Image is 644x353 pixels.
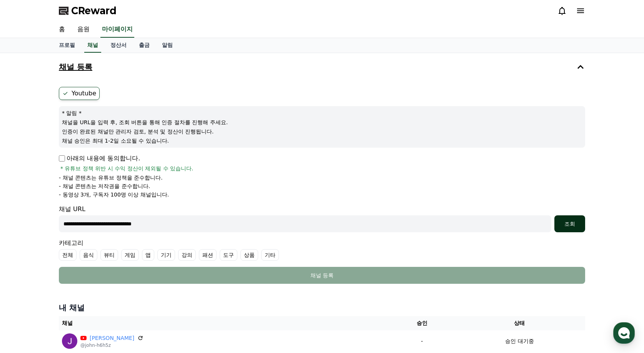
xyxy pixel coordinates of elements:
[53,22,71,38] a: 홈
[53,38,81,53] a: 프로필
[59,191,169,198] p: - 동영상 3개, 구독자 100명 이상 채널입니다.
[56,56,588,78] button: 채널 등록
[80,249,97,261] label: 음식
[104,38,133,53] a: 정산서
[24,255,29,261] span: 홈
[71,22,96,38] a: 음원
[59,63,92,71] h4: 채널 등록
[59,154,140,163] p: 아래의 내용에 동의합니다.
[99,244,148,263] a: 설정
[59,5,117,17] a: CReward
[505,337,534,345] p: 승인 대기중
[62,137,582,145] p: 채널 승인은 최대 1-2일 소요될 수 있습니다.
[133,38,156,53] a: 출금
[59,267,585,284] button: 채널 등록
[393,337,451,345] p: -
[119,255,128,261] span: 설정
[390,316,454,330] th: 승인
[70,256,80,262] span: 대화
[2,244,51,263] a: 홈
[62,128,582,135] p: 인증이 완료된 채널만 관리자 검토, 분석 및 정산이 진행됩니다.
[59,316,390,330] th: 채널
[59,87,100,100] label: Youtube
[100,22,134,38] a: 마이페이지
[121,249,139,261] label: 게임
[74,271,570,279] div: 채널 등록
[90,334,134,342] a: [PERSON_NAME]
[100,249,118,261] label: 뷰티
[51,244,99,263] a: 대화
[454,316,585,330] th: 상태
[157,249,175,261] label: 기기
[554,215,585,232] button: 조회
[557,220,582,228] div: 조회
[59,174,163,181] p: - 채널 콘텐츠는 유튜브 정책을 준수합니다.
[178,249,196,261] label: 강의
[80,342,143,348] p: @john-h6h5z
[199,249,217,261] label: 패션
[71,5,117,17] span: CReward
[59,182,150,190] p: - 채널 콘텐츠는 저작권을 준수합니다.
[142,249,154,261] label: 앱
[261,249,279,261] label: 기타
[156,38,179,53] a: 알림
[220,249,237,261] label: 도구
[60,165,194,172] span: * 유튜브 정책 위반 시 수익 정산이 제외될 수 있습니다.
[62,118,582,126] p: 채널을 URL을 입력 후, 조회 버튼을 통해 인증 절차를 진행해 주세요.
[62,333,77,349] img: John
[84,38,101,53] a: 채널
[59,238,585,261] div: 카테고리
[59,249,77,261] label: 전체
[240,249,258,261] label: 상품
[59,302,585,313] h4: 내 채널
[59,205,585,232] div: 채널 URL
